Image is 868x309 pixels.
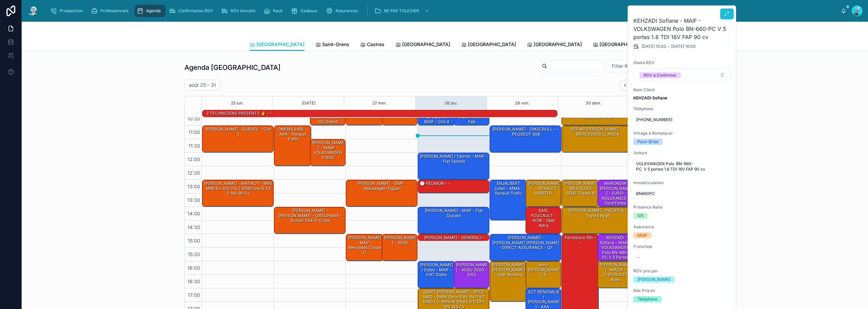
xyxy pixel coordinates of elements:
div: 25 lun. [231,96,244,110]
div: 🕒 RÉUNION - - [419,180,451,187]
div: [PERSON_NAME] - 3008 [382,234,417,261]
a: RDV Annulés [219,5,260,17]
div: [PERSON_NAME] - EUROFIL - clio 2 [203,126,273,137]
div: [PERSON_NAME] - MAIF - fiat ducato [419,208,489,219]
button: 27 mer. [372,96,387,110]
span: [PHONE_NUMBER] [636,117,728,122]
div: [PERSON_NAME] - MAIF - Mercedes classe C [347,235,382,256]
div: [PERSON_NAME] - [PERSON_NAME] [PERSON_NAME] - DIRECT ASSURANCE - Q7 [490,234,561,261]
div: [PERSON_NAME] - MAAF - VOLKSWAGEN T-ROC [311,140,345,161]
span: Nom Client [633,87,731,93]
span: Filter RDV pris par [612,63,653,70]
div: [PERSON_NAME] / Doblo - MAIF - FIAT Doblo [419,262,454,278]
div: 2 TECHNICIENS PRESENTS ✌️ - - [206,110,273,116]
strong: KEHZADI Sofiane [633,95,667,100]
img: App logo [27,5,39,16]
span: 12:00 [186,156,202,162]
div: MARONDIN [PERSON_NAME] - EURO-ASSURANCE - Ford fiesta [598,180,633,207]
span: 16:30 [186,278,202,284]
span: - [668,44,670,49]
span: 15:30 [186,251,202,257]
div: DEF AR [PERSON_NAME] - - MERCESDES CLASS A [562,126,633,152]
span: 11:30 [187,143,202,149]
span: VOLKSWAGEN Polo BN-660-PC V 5 portes 1.6 TDI 16V FAP 90 cv [636,161,728,172]
div: [PERSON_NAME] - GENERALI - cupra born [419,235,489,246]
a: [GEOGRAPHIC_DATA] [461,38,516,52]
a: [GEOGRAPHIC_DATA] [395,38,450,52]
a: Prospection [48,5,87,17]
span: 13:30 [186,197,202,203]
a: Castres [360,38,384,52]
div: [PERSON_NAME] - MATMUT - MINI MINI BJ-612-PG 2 (R56) One D 1.6 D 16V 90 cv [202,180,273,207]
div: [PERSON_NAME] - Yaris Hybrid 44 (P21/PA1/PH1) Fab [GEOGRAPHIC_DATA] 1.5 VVTI 12V 116 HSD Hybrid E... [455,99,489,149]
span: Vitrage à Remplacer [633,131,731,136]
div: ENJALBERT Julien - MMA - renault trafic [491,180,526,196]
span: RDV Annulés [231,8,255,14]
button: Select Button [606,60,667,73]
a: Professionnels [89,5,133,17]
span: [GEOGRAPHIC_DATA] [534,41,582,48]
span: Statut RDV [633,60,731,65]
div: [PERSON_NAME] - GMF - Volkswagen Tiguan [347,180,417,192]
div: [PERSON_NAME] - - RENAULT MASTER [527,180,561,196]
span: 15:00 [186,238,202,244]
span: [GEOGRAPHIC_DATA] [402,41,450,48]
span: 11:00 [187,129,202,135]
span: Saint-Orens [322,41,349,48]
div: [PERSON_NAME] - MATMUT - MINI MINI BJ-612-PG 2 (R56) One D 1.6 D 16V 90 cv [203,180,273,196]
span: Agenda [146,8,161,14]
span: [GEOGRAPHIC_DATA] [256,41,304,48]
span: Cadeaux [300,8,318,14]
a: [GEOGRAPHIC_DATA] [527,38,582,52]
div: Fermeture 15h - - [563,235,598,246]
span: 17:00 [186,292,202,298]
a: Agenda [135,5,165,17]
h2: KEHZADI Sofiane - MAIF - VOLKSWAGEN Polo BN-660-PC V 5 portes 1.6 TDI 16V FAP 90 cv [633,17,731,41]
div: [PERSON_NAME] - GENERALI - cupra born [418,234,489,241]
span: BN660PC [636,191,728,196]
div: [PERSON_NAME] - DMSCROLL - - PEUGEOT 308 [490,126,561,152]
span: Assurances [335,8,358,14]
button: Select Button [634,69,731,81]
div: [PERSON_NAME] [PERSON_NAME] - Opel movano [490,262,527,302]
span: [GEOGRAPHIC_DATA] [468,41,516,48]
button: Back [620,80,630,91]
div: Antic [PERSON_NAME] 3 [526,262,561,288]
div: [PERSON_NAME] - ASSU 2000 - DS3 [454,262,489,288]
a: Assurances [324,5,362,17]
span: Rdv Pris en [633,288,731,293]
div: [PERSON_NAME] - MAAF - VOLKSWAGEN T-ROC [310,139,346,166]
span: Castres [367,41,384,48]
div: [PERSON_NAME] / talento - MAIF - fiat talento [418,153,489,179]
span: Immatriculation [633,180,731,186]
div: [PERSON_NAME] - MERCEDES-BENZ Classe A [563,180,598,196]
div: [PERSON_NAME] [PERSON_NAME] - Opel movano [491,262,526,278]
span: 14:30 [186,224,202,230]
div: [PERSON_NAME] [637,276,670,283]
span: 16:00 [186,265,202,271]
span: Voiture [633,150,731,156]
div: KEHZADI Sofiane - MAIF - VOLKSWAGEN Polo BN-660-PC V 5 portes 1.6 TDI 16V FAP 90 cv [599,235,633,270]
span: Assurance [633,224,731,230]
a: Rack [261,5,288,17]
span: RDV pris par [633,268,731,274]
div: DEF AR [PERSON_NAME] - - MERCESDES CLASS A [563,126,632,137]
div: KEHZADI Sofiane - MAIF - VOLKSWAGEN Polo BN-660-PC V 5 portes 1.6 TDI 16V FAP 90 cv [598,234,633,261]
div: OMENA SARL - AXA - Renault trafic [274,126,311,166]
div: RDV à Confirmer [644,72,677,78]
div: [PERSON_NAME] - GMF - RENAULT Scénic ED-287-XD Grand Scénic III Phase 2 1.6 dCi FAP eco2 S&S 131 cv [311,99,345,139]
button: 28 jeu. [445,96,458,110]
span: 10:30 [186,116,202,121]
h1: Agenda [GEOGRAPHIC_DATA] [184,63,280,72]
div: MARONDIN [PERSON_NAME] - EURO-ASSURANCE - Ford fiesta [599,180,633,206]
span: 13:00 [186,184,202,189]
a: [GEOGRAPHIC_DATA] [593,38,648,52]
div: [PERSON_NAME] - MERCEDES-BENZ Classe A [562,180,598,207]
div: [PERSON_NAME] - [PERSON_NAME] - GROUPAMA - Suzuki SX4 S-cross [275,208,345,224]
div: 5/5 [637,213,644,219]
div: [PERSON_NAME] - DMSCROLL - - PEUGEOT 308 [491,126,560,137]
div: -- [636,255,640,260]
div: [PERSON_NAME] - EUROFIL - clio 2 [202,126,273,152]
span: Confirmation RDV [178,8,213,14]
